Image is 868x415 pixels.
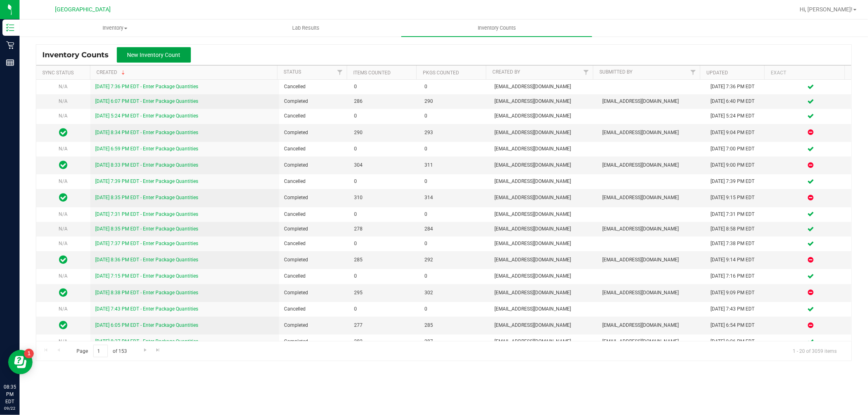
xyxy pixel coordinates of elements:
[354,112,414,120] span: 0
[354,129,414,137] span: 290
[59,98,68,104] span: N/A
[603,289,701,297] span: [EMAIL_ADDRESS][DOMAIN_NAME]
[42,50,117,59] span: Inventory Counts
[59,254,68,265] span: In Sync
[284,272,344,280] span: Cancelled
[711,129,765,137] div: [DATE] 9:04 PM EDT
[8,350,33,374] iframe: Resource center
[711,194,765,202] div: [DATE] 9:15 PM EDT
[494,112,593,120] span: [EMAIL_ADDRESS][DOMAIN_NAME]
[424,272,485,280] span: 0
[95,306,198,312] a: [DATE] 7:43 PM EDT - Enter Package Quantities
[494,305,593,313] span: [EMAIL_ADDRESS][DOMAIN_NAME]
[117,47,191,63] button: New Inventory Count
[711,256,765,264] div: [DATE] 9:14 PM EDT
[96,70,127,75] a: Created
[95,226,198,232] a: [DATE] 8:35 PM EDT - Enter Package Quantities
[354,240,414,248] span: 0
[59,241,68,246] span: N/A
[603,225,701,233] span: [EMAIL_ADDRESS][DOMAIN_NAME]
[494,322,593,329] span: [EMAIL_ADDRESS][DOMAIN_NAME]
[401,20,592,37] a: Inventory Counts
[95,130,198,135] a: [DATE] 8:34 PM EDT - Enter Package Quantities
[59,287,68,298] span: In Sync
[95,162,198,168] a: [DATE] 8:33 PM EDT - Enter Package Quantities
[764,65,844,80] th: Exact
[59,146,68,152] span: N/A
[59,273,68,279] span: N/A
[24,349,34,359] iframe: Resource center unread badge
[711,305,765,313] div: [DATE] 7:43 PM EDT
[467,24,527,32] span: Inventory Counts
[284,240,344,248] span: Cancelled
[95,322,198,328] a: [DATE] 6:05 PM EDT - Enter Package Quantities
[711,211,765,218] div: [DATE] 7:31 PM EDT
[284,145,344,153] span: Cancelled
[59,84,68,89] span: N/A
[603,256,701,264] span: [EMAIL_ADDRESS][DOMAIN_NAME]
[494,225,593,233] span: [EMAIL_ADDRESS][DOMAIN_NAME]
[354,98,414,105] span: 286
[424,194,485,202] span: 314
[424,225,485,233] span: 284
[42,70,74,76] a: Sync Status
[423,70,459,76] a: Pkgs Counted
[20,20,210,37] a: Inventory
[424,129,485,137] span: 293
[59,159,68,171] span: In Sync
[59,319,68,331] span: In Sync
[93,345,108,357] input: 1
[706,70,728,76] a: Updated
[424,145,485,153] span: 0
[603,129,701,137] span: [EMAIL_ADDRESS][DOMAIN_NAME]
[59,192,68,203] span: In Sync
[424,83,485,91] span: 0
[70,345,134,357] span: Page of 153
[494,194,593,202] span: [EMAIL_ADDRESS][DOMAIN_NAME]
[354,178,414,185] span: 0
[494,272,593,280] span: [EMAIL_ADDRESS][DOMAIN_NAME]
[354,161,414,169] span: 304
[494,98,593,105] span: [EMAIL_ADDRESS][DOMAIN_NAME]
[95,273,198,279] a: [DATE] 7:15 PM EDT - Enter Package Quantities
[59,226,68,232] span: N/A
[603,98,701,105] span: [EMAIL_ADDRESS][DOMAIN_NAME]
[95,98,198,104] a: [DATE] 6:07 PM EDT - Enter Package Quantities
[354,83,414,91] span: 0
[59,211,68,217] span: N/A
[603,161,701,169] span: [EMAIL_ADDRESS][DOMAIN_NAME]
[711,289,765,297] div: [DATE] 9:09 PM EDT
[284,322,344,329] span: Completed
[711,178,765,185] div: [DATE] 7:39 PM EDT
[494,211,593,218] span: [EMAIL_ADDRESS][DOMAIN_NAME]
[284,256,344,264] span: Completed
[6,59,14,67] inline-svg: Reports
[424,211,485,218] span: 0
[424,305,485,313] span: 0
[354,322,414,329] span: 277
[354,305,414,313] span: 0
[284,289,344,297] span: Completed
[284,305,344,313] span: Cancelled
[354,225,414,233] span: 278
[599,69,632,75] a: Submitted By
[6,41,14,49] inline-svg: Retail
[95,113,198,119] a: [DATE] 5:24 PM EDT - Enter Package Quantities
[711,338,765,345] div: [DATE] 9:06 PM EDT
[354,338,414,345] span: 282
[424,322,485,329] span: 285
[711,83,765,91] div: [DATE] 7:36 PM EDT
[711,272,765,280] div: [DATE] 7:16 PM EDT
[59,127,68,138] span: In Sync
[711,145,765,153] div: [DATE] 7:00 PM EDT
[127,52,181,58] span: New Inventory Count
[95,84,198,89] a: [DATE] 7:36 PM EDT - Enter Package Quantities
[6,24,14,32] inline-svg: Inventory
[353,70,391,76] a: Items Counted
[4,383,16,405] p: 08:35 PM EDT
[95,241,198,246] a: [DATE] 7:37 PM EDT - Enter Package Quantities
[284,69,301,75] a: Status
[711,240,765,248] div: [DATE] 7:38 PM EDT
[284,194,344,202] span: Completed
[284,178,344,185] span: Cancelled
